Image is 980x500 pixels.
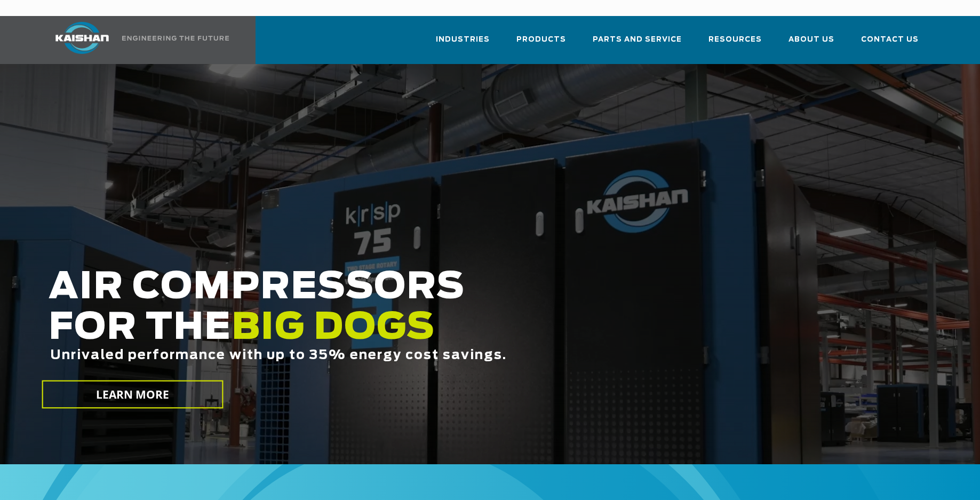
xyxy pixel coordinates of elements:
[49,267,783,396] h2: AIR COMPRESSORS FOR THE
[788,34,834,46] span: About Us
[122,36,229,41] img: Engineering the future
[708,26,762,62] a: Resources
[42,380,223,409] a: LEARN MORE
[861,26,919,62] a: Contact Us
[436,34,490,46] span: Industries
[593,34,682,46] span: Parts and Service
[708,34,762,46] span: Resources
[788,26,834,62] a: About Us
[95,387,169,402] span: LEARN MORE
[861,34,919,46] span: Contact Us
[42,22,122,54] img: kaishan logo
[436,26,490,62] a: Industries
[516,26,566,62] a: Products
[232,310,435,346] span: BIG DOGS
[42,16,231,64] a: Kaishan USA
[516,34,566,46] span: Products
[593,26,682,62] a: Parts and Service
[50,349,507,362] span: Unrivaled performance with up to 35% energy cost savings.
